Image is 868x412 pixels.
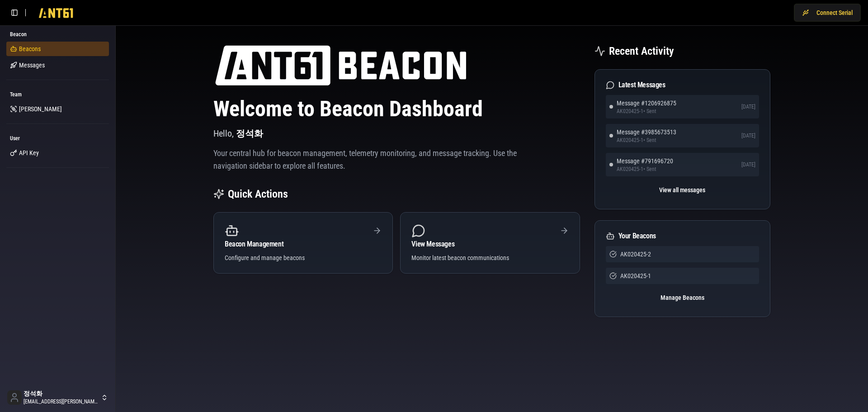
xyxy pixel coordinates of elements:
[741,161,755,168] span: [DATE]
[606,232,759,241] div: Your Beacons
[225,241,382,248] div: Beacon Management
[606,182,759,198] button: View all messages
[6,146,109,160] a: API Key
[794,4,861,22] button: Connect Serial
[617,108,676,115] span: AK020425-1 • Sent
[411,253,568,262] div: Monitor latest beacon communications
[620,250,651,259] span: AK020425-2
[620,271,651,280] span: AK020425-1
[617,128,676,137] span: Message # 3985673513
[741,132,755,139] span: [DATE]
[19,61,45,70] span: Messages
[741,103,755,110] span: [DATE]
[213,127,580,140] p: Hello,
[6,27,109,42] div: Beacon
[24,398,99,405] span: [EMAIL_ADDRESS][PERSON_NAME][DOMAIN_NAME]
[617,137,676,144] span: AK020425-1 • Sent
[6,42,109,56] a: Beacons
[228,187,288,201] h2: Quick Actions
[617,166,673,173] span: AK020425-1 • Sent
[225,253,382,262] div: Configure and manage beacons
[19,148,39,157] span: API Key
[24,390,99,398] span: 정석화
[6,87,109,102] div: Team
[609,44,674,58] h2: Recent Activity
[617,99,676,108] span: Message # 1206926875
[617,156,673,166] span: Message # 791696720
[4,387,112,408] button: 정석화[EMAIL_ADDRESS][PERSON_NAME][DOMAIN_NAME]
[606,81,759,90] div: Latest Messages
[213,44,468,87] img: ANT61 logo
[6,102,109,116] a: [PERSON_NAME]
[411,241,568,248] div: View Messages
[213,147,517,172] p: Your central hub for beacon management, telemetry monitoring, and message tracking. Use the navig...
[213,98,580,120] h1: Welcome to Beacon Dashboard
[6,131,109,146] div: User
[236,128,263,139] span: 정석화
[6,58,109,72] a: Messages
[606,289,759,306] button: Manage Beacons
[19,44,41,53] span: Beacons
[19,104,62,114] span: [PERSON_NAME]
